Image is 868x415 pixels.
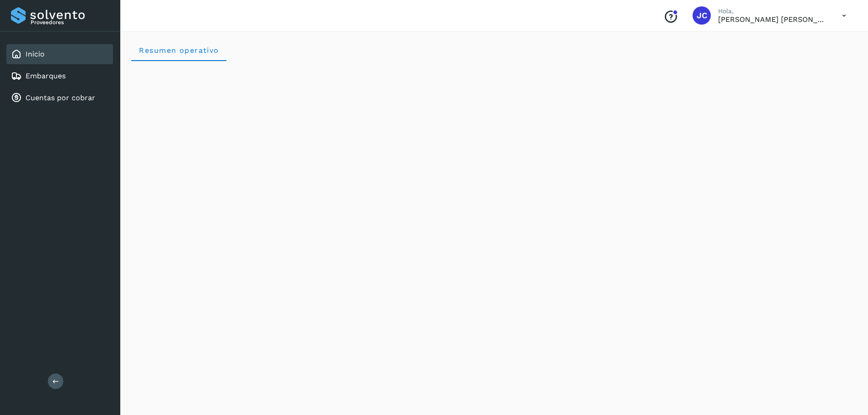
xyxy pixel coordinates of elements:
[718,7,827,15] p: Hola,
[26,72,66,80] a: Embarques
[6,44,113,64] div: Inicio
[6,66,113,86] div: Embarques
[6,88,113,108] div: Cuentas por cobrar
[26,50,45,58] a: Inicio
[139,46,219,55] span: Resumen operativo
[26,93,95,102] a: Cuentas por cobrar
[718,15,827,24] p: JUAN CARLOS MORAN COALLA
[31,19,109,26] p: Proveedores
